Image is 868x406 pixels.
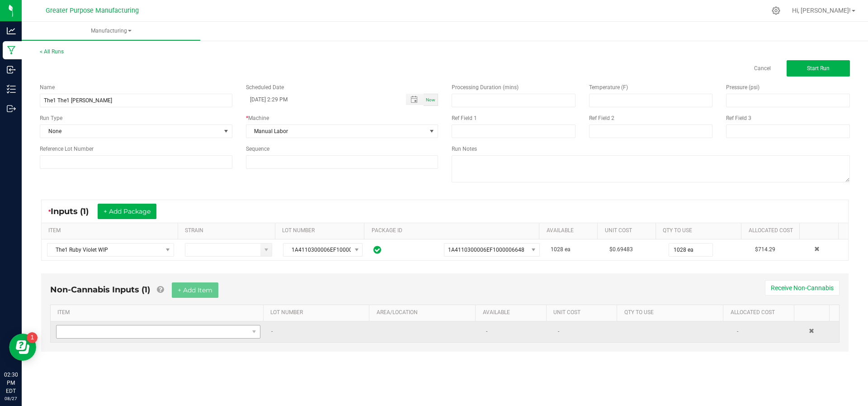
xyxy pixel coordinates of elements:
span: Hi, [PERSON_NAME]! [792,7,851,14]
a: AVAILABLESortable [547,227,594,234]
span: Manual Labor [246,125,427,138]
span: Run Type [40,114,62,122]
a: AREA/LOCATIONSortable [377,309,472,316]
iframe: Resource center unread badge [27,332,38,343]
span: In Sync [373,244,381,255]
span: ea [565,246,571,253]
span: - [486,328,487,334]
span: Sequence [246,146,269,152]
span: Manufacturing [22,27,200,35]
span: 1A4110300006EF1000006648 [448,247,524,253]
a: STRAINSortable [185,227,271,234]
a: Sortable [801,309,826,316]
a: Unit CostSortable [553,309,613,316]
span: Pressure (psi) [726,84,759,91]
span: Ref Field 3 [726,115,751,121]
span: Now [426,97,435,102]
iframe: Resource center [9,334,36,361]
span: Toggle popup [406,94,424,105]
a: Allocated CostSortable [731,309,791,316]
button: + Add Item [172,282,218,298]
a: QTY TO USESortable [624,309,720,316]
inline-svg: Outbound [7,104,16,113]
span: Scheduled Date [246,84,284,91]
a: QTY TO USESortable [663,227,737,234]
a: ITEMSortable [48,227,174,234]
span: $0.69483 [609,246,633,253]
a: LOT NUMBERSortable [270,309,366,316]
button: + Add Package [98,204,156,219]
a: PACKAGE IDSortable [372,227,536,234]
span: - [737,328,738,334]
span: $714.29 [755,246,775,253]
span: None [40,125,221,138]
span: Start Run [807,65,830,72]
inline-svg: Inbound [7,65,16,74]
span: Reference Lot Number [40,146,94,152]
a: Unit CostSortable [605,227,652,234]
inline-svg: Analytics [7,26,16,35]
a: Allocated CostSortable [749,227,796,234]
span: NO DATA FOUND [56,325,260,339]
span: 1028 [551,246,563,253]
span: 1A4110300006EF1000006648 [283,244,351,256]
span: NO DATA FOUND [444,243,540,257]
a: ITEMSortable [57,309,259,316]
button: Start Run [787,60,850,76]
span: Ref Field 1 [452,115,477,121]
a: LOT NUMBERSortable [282,227,361,234]
span: The1 Ruby Violet WIP [47,244,162,256]
a: Add Non-Cannabis items that were also consumed in the run (e.g. gloves and packaging); Also add N... [157,285,164,295]
span: Ref Field 2 [589,115,614,121]
a: Manufacturing [22,22,200,41]
span: - [271,328,273,334]
span: Machine [248,115,269,121]
p: 08/27 [4,395,18,402]
span: Run Notes [452,146,477,152]
a: AVAILABLESortable [483,309,543,316]
inline-svg: Inventory [7,85,16,94]
div: Manage settings [770,6,782,15]
button: Receive Non-Cannabis [765,280,840,296]
span: - [558,328,559,334]
span: Inputs (1) [51,206,98,216]
span: Greater Purpose Manufacturing [46,7,139,14]
p: 02:30 PM EDT [4,371,18,395]
a: < All Runs [40,48,64,55]
a: Cancel [754,65,771,72]
span: Processing Duration (mins) [452,84,519,91]
span: Non-Cannabis Inputs (1) [50,285,150,295]
inline-svg: Manufacturing [7,46,16,55]
span: Temperature (F) [589,84,628,91]
input: Scheduled Datetime [246,94,397,105]
a: Sortable [807,227,835,234]
span: Name [40,84,55,91]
